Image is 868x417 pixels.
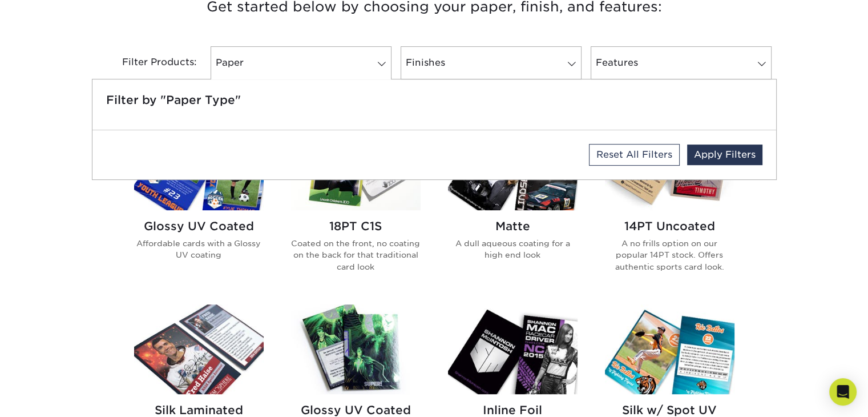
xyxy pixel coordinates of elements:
[134,219,264,233] h2: Glossy UV Coated
[605,403,734,417] h2: Silk w/ Spot UV
[829,378,857,406] div: Open Intercom Messenger
[134,238,264,261] p: Affordable cards with a Glossy UV coating
[134,304,264,394] img: Silk Laminated Trading Cards
[448,121,578,291] a: Matte Trading Cards Matte A dull aqueous coating for a high end look
[291,238,421,272] p: Coated on the front, no coating on the back for that traditional card look
[401,46,582,79] a: Finishes
[134,403,264,417] h2: Silk Laminated
[211,46,391,79] a: Paper
[589,144,680,166] a: Reset All Filters
[448,403,578,417] h2: Inline Foil
[291,121,421,291] a: 18PT C1S Trading Cards 18PT C1S Coated on the front, no coating on the back for that traditional ...
[106,93,762,107] h5: Filter by "Paper Type"
[687,145,762,165] a: Apply Filters
[134,121,264,291] a: Glossy UV Coated Trading Cards Glossy UV Coated Affordable cards with a Glossy UV coating
[448,304,578,394] img: Inline Foil Trading Cards
[291,304,421,394] img: Glossy UV Coated w/ Inline Foil Trading Cards
[605,219,734,233] h2: 14PT Uncoated
[92,46,206,79] div: Filter Products:
[291,219,421,233] h2: 18PT C1S
[448,219,578,233] h2: Matte
[605,121,734,291] a: 14PT Uncoated Trading Cards 14PT Uncoated A no frills option on our popular 14PT stock. Offers au...
[605,304,734,394] img: Silk w/ Spot UV Trading Cards
[448,238,578,261] p: A dull aqueous coating for a high end look
[605,238,734,272] p: A no frills option on our popular 14PT stock. Offers authentic sports card look.
[591,46,772,79] a: Features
